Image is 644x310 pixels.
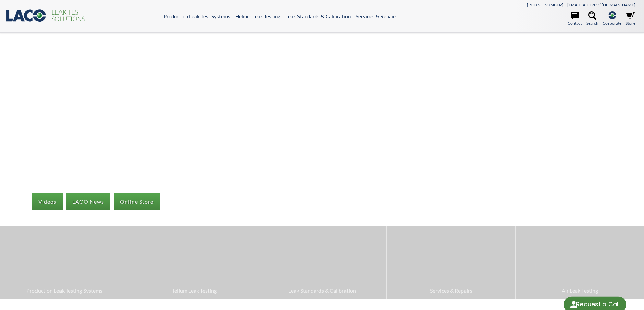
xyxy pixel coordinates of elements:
[133,286,254,295] span: Helium Leak Testing
[114,193,160,210] a: Online Store
[567,2,635,7] a: [EMAIL_ADDRESS][DOMAIN_NAME]
[516,226,644,298] a: Air Leak Testing
[235,13,280,19] a: Helium Leak Testing
[527,2,563,7] a: [PHONE_NUMBER]
[586,11,598,26] a: Search
[285,13,351,19] a: Leak Standards & Calibration
[261,286,383,295] span: Leak Standards & Calibration
[519,286,641,295] span: Air Leak Testing
[32,193,63,210] a: Videos
[387,226,515,298] a: Services & Repairs
[66,193,110,210] a: LACO News
[129,226,258,298] a: Helium Leak Testing
[356,13,398,19] a: Services & Repairs
[603,20,621,26] span: Corporate
[568,299,579,310] img: round button
[568,11,582,26] a: Contact
[258,226,386,298] a: Leak Standards & Calibration
[626,11,635,26] a: Store
[164,13,230,19] a: Production Leak Test Systems
[3,286,125,295] span: Production Leak Testing Systems
[390,286,512,295] span: Services & Repairs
